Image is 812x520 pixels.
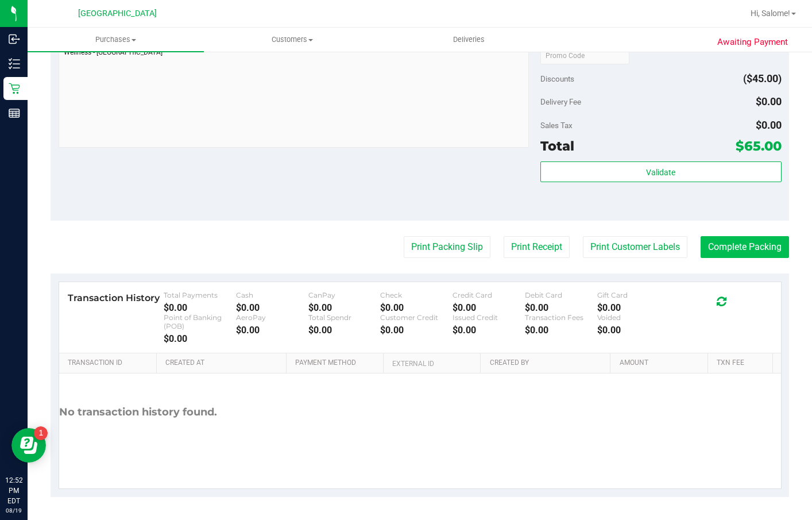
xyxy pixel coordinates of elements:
a: Customers [204,28,380,52]
a: Purchases [28,28,204,52]
span: Sales Tax [540,121,573,130]
span: Awaiting Payment [717,36,788,49]
a: Created By [490,359,606,368]
a: Txn Fee [717,359,768,368]
div: $0.00 [525,325,597,336]
span: $0.00 [756,95,782,107]
p: 08/19 [5,506,22,515]
span: Purchases [28,34,204,45]
a: Created At [165,359,281,368]
button: Complete Packing [701,236,789,258]
span: Total [540,138,574,154]
div: Point of Banking (POB) [164,313,236,330]
input: Promo Code [540,47,629,64]
div: $0.00 [164,302,236,313]
div: $0.00 [308,325,381,336]
div: Voided [597,313,670,322]
p: 12:52 PM EDT [5,475,22,506]
div: $0.00 [308,302,381,313]
iframe: Resource center unread badge [34,426,48,440]
div: $0.00 [380,325,453,336]
div: $0.00 [453,302,525,313]
span: Validate [646,168,675,177]
span: $65.00 [736,138,782,154]
div: $0.00 [164,333,236,344]
div: $0.00 [597,302,670,313]
div: Debit Card [525,291,597,299]
span: Deliveries [438,34,500,45]
span: [GEOGRAPHIC_DATA] [78,9,157,18]
div: $0.00 [525,302,597,313]
a: Payment Method [295,359,379,368]
iframe: Resource center [11,428,46,463]
div: Total Payments [164,291,236,299]
span: Hi, Salome! [751,9,790,18]
span: $0.00 [756,119,782,131]
div: $0.00 [236,325,308,336]
th: External ID [383,353,480,374]
div: Issued Credit [453,313,525,322]
div: Total Spendr [308,313,381,322]
div: Transaction Fees [525,313,597,322]
div: $0.00 [236,302,308,313]
span: ($45.00) [743,72,782,84]
inline-svg: Inventory [9,58,20,70]
div: CanPay [308,291,381,299]
a: Deliveries [381,28,557,52]
span: Delivery Fee [540,97,581,106]
div: Check [380,291,453,299]
span: Discounts [540,68,574,89]
button: Print Customer Labels [583,236,687,258]
inline-svg: Retail [9,83,20,94]
a: Amount [620,359,703,368]
div: Credit Card [453,291,525,299]
div: $0.00 [453,325,525,336]
button: Print Receipt [504,236,570,258]
inline-svg: Inbound [9,33,20,45]
div: No transaction history found. [59,373,217,451]
a: Transaction ID [68,359,152,368]
div: Customer Credit [380,313,453,322]
button: Print Packing Slip [404,236,490,258]
div: AeroPay [236,313,308,322]
div: $0.00 [597,325,670,336]
div: Cash [236,291,308,299]
inline-svg: Reports [9,107,20,119]
button: Validate [540,161,782,182]
span: Customers [204,34,380,45]
div: Gift Card [597,291,670,299]
div: $0.00 [380,302,453,313]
